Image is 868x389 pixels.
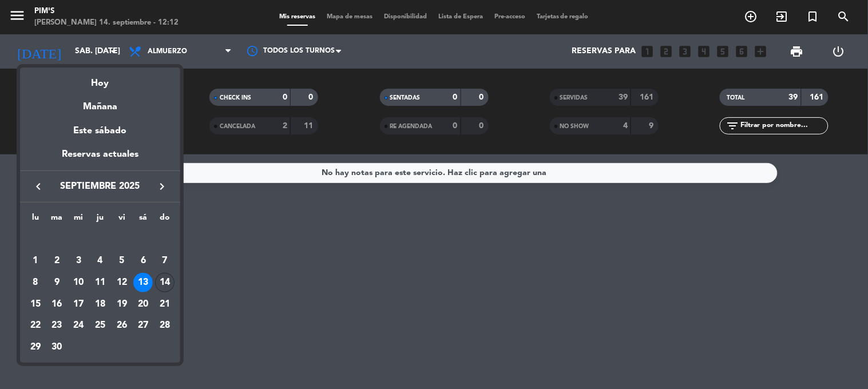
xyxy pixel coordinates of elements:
div: Hoy [20,68,180,91]
div: 21 [155,295,175,314]
td: 10 de septiembre de 2025 [68,272,89,293]
td: 3 de septiembre de 2025 [68,250,89,272]
div: 9 [47,273,67,292]
th: lunes [25,211,46,229]
div: 29 [26,338,45,357]
div: 10 [69,273,88,292]
td: 28 de septiembre de 2025 [154,315,176,336]
div: 11 [90,273,110,292]
td: 30 de septiembre de 2025 [46,336,68,358]
div: 25 [90,316,110,335]
td: 27 de septiembre de 2025 [133,315,154,336]
td: 15 de septiembre de 2025 [25,293,46,315]
div: 3 [69,251,88,271]
td: 13 de septiembre de 2025 [133,272,154,293]
td: 7 de septiembre de 2025 [154,250,176,272]
div: 16 [47,295,67,314]
span: septiembre 2025 [49,179,152,194]
div: 12 [112,273,132,292]
div: 1 [26,251,45,271]
div: 19 [112,295,132,314]
td: 16 de septiembre de 2025 [46,293,68,315]
td: 4 de septiembre de 2025 [89,250,111,272]
td: 29 de septiembre de 2025 [25,336,46,358]
td: 2 de septiembre de 2025 [46,250,68,272]
div: 26 [112,316,132,335]
td: 21 de septiembre de 2025 [154,293,176,315]
div: 6 [133,251,153,271]
div: 4 [90,251,110,271]
td: 17 de septiembre de 2025 [68,293,89,315]
th: domingo [154,211,176,229]
td: 22 de septiembre de 2025 [25,315,46,336]
div: 15 [26,295,45,314]
th: viernes [111,211,133,229]
div: 24 [69,316,88,335]
div: 28 [155,316,175,335]
i: keyboard_arrow_right [155,180,169,193]
th: miércoles [68,211,89,229]
th: martes [46,211,68,229]
td: 6 de septiembre de 2025 [133,250,154,272]
td: 5 de septiembre de 2025 [111,250,133,272]
td: 25 de septiembre de 2025 [89,315,111,336]
div: 2 [47,251,67,271]
div: 8 [26,273,45,292]
th: sábado [133,211,154,229]
i: keyboard_arrow_left [31,180,45,193]
td: 26 de septiembre de 2025 [111,315,133,336]
button: keyboard_arrow_right [152,179,172,194]
td: 18 de septiembre de 2025 [89,293,111,315]
div: 23 [47,316,67,335]
div: Reservas actuales [20,147,180,170]
div: 13 [133,273,153,292]
td: 11 de septiembre de 2025 [89,272,111,293]
td: 23 de septiembre de 2025 [46,315,68,336]
div: 18 [90,295,110,314]
th: jueves [89,211,111,229]
td: 19 de septiembre de 2025 [111,293,133,315]
td: 24 de septiembre de 2025 [68,315,89,336]
div: 30 [47,338,67,357]
div: 22 [26,316,45,335]
td: 12 de septiembre de 2025 [111,272,133,293]
div: Este sábado [20,115,180,147]
td: 8 de septiembre de 2025 [25,272,46,293]
div: Mañana [20,91,180,114]
button: keyboard_arrow_left [28,179,49,194]
div: 27 [133,316,153,335]
div: 17 [69,295,88,314]
div: 7 [155,251,175,271]
td: 9 de septiembre de 2025 [46,272,68,293]
td: 1 de septiembre de 2025 [25,250,46,272]
td: SEP. [25,229,176,251]
td: 20 de septiembre de 2025 [133,293,154,315]
div: 5 [112,251,132,271]
div: 20 [133,295,153,314]
td: 14 de septiembre de 2025 [154,272,176,293]
div: 14 [155,273,175,292]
